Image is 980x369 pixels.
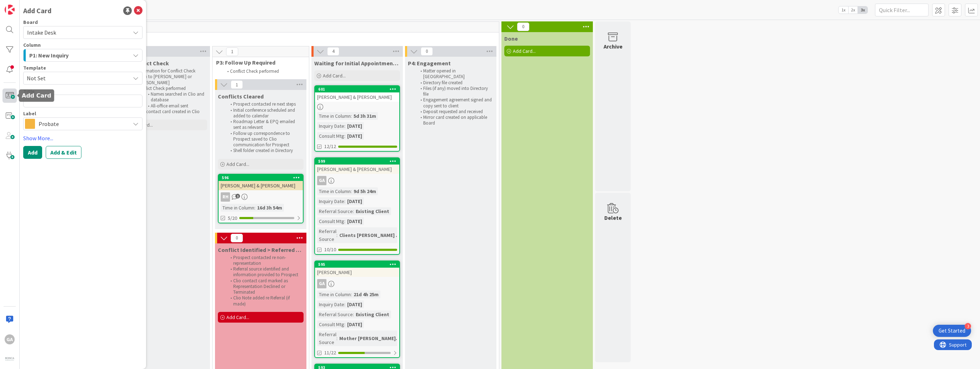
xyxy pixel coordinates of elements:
[23,111,36,116] span: Label
[345,132,364,140] div: [DATE]
[344,197,345,205] span: :
[23,5,51,16] div: Add Card
[317,112,351,120] div: Time in Column
[351,290,352,298] span: :
[231,234,243,242] span: 0
[317,187,351,195] div: Time in Column
[23,146,42,159] button: Add
[327,47,339,56] span: 4
[130,103,206,109] li: All-office email sent
[317,207,353,215] div: Referral Source
[130,68,206,86] li: Information for Conflict Check given to [PERSON_NAME] or [PERSON_NAME]
[408,60,451,67] span: P4: Engagement
[337,231,402,239] div: Clients [PERSON_NAME] ...
[130,109,206,115] li: New contact card created in Clio
[416,86,492,97] li: Files (if any) moved into Directory file
[23,134,142,142] a: Show More...
[317,217,344,225] div: Consult Mtg
[504,35,518,42] span: Done
[315,176,399,185] div: GA
[416,115,492,126] li: Mirror card created on applicable Board
[416,68,492,80] li: Matter opened in [GEOGRAPHIC_DATA]
[219,181,303,190] div: [PERSON_NAME] & [PERSON_NAME]
[354,207,391,215] div: Existing Client
[939,327,965,334] div: Get Started
[5,5,15,15] img: Visit kanbanzone.com
[317,290,351,298] div: Time in Column
[604,42,622,51] div: Archive
[317,330,336,346] div: Referral Source
[344,122,345,130] span: :
[324,349,336,357] span: 11/22
[875,4,929,16] input: Quick Filter...
[46,146,81,159] button: Add & Edit
[222,175,303,180] div: 596
[317,300,344,308] div: Inquiry Date
[23,49,142,62] button: P1: New Inquiry
[352,290,380,298] div: 21d 4h 25m
[219,175,303,190] div: 596[PERSON_NAME] & [PERSON_NAME]
[219,175,303,181] div: 596
[317,310,353,318] div: Referral Source
[317,176,326,185] div: GA
[353,310,354,318] span: :
[218,93,264,100] span: Conflicts Cleared
[226,161,249,167] span: Add Card...
[216,59,300,66] span: P3: Follow Up Required
[315,158,399,165] div: 599
[517,22,529,31] span: 0
[336,334,337,342] span: :
[27,74,125,83] span: Not Set
[5,334,15,344] div: GA
[5,354,15,364] img: avatar
[315,165,399,174] div: [PERSON_NAME] & [PERSON_NAME]
[226,266,302,278] li: Referral source identified and information provided to Prospect
[344,217,345,225] span: :
[345,122,364,130] div: [DATE]
[226,148,302,153] li: Shell folder created in Directory
[226,314,249,320] span: Add Card...
[219,192,303,202] div: RH
[226,278,302,295] li: Clio contact card marked as Representation Declined or Terminated
[315,261,399,277] div: 595[PERSON_NAME]
[226,47,238,56] span: 1
[324,143,336,150] span: 12/12
[353,207,354,215] span: :
[315,261,399,268] div: 595
[416,97,492,109] li: Engagement agreement signed and copy sent to client
[223,69,301,74] li: Conflict Check performed
[315,158,399,174] div: 599[PERSON_NAME] & [PERSON_NAME]
[318,262,399,267] div: 595
[226,107,302,119] li: Initial conference scheduled and added to calendar
[344,320,345,328] span: :
[218,246,304,253] span: Conflict Identified > Referred or Declined
[323,72,346,79] span: Add Card...
[317,279,326,288] div: GA
[15,1,32,10] span: Support
[226,131,302,148] li: Follow up correspondence to Prospect saved to Clio communication for Prospect
[324,246,336,253] span: 10/10
[933,325,971,337] div: Open Get Started checklist, remaining modules: 3
[26,34,490,41] span: In-Progress Intakes
[345,320,364,328] div: [DATE]
[416,109,492,115] li: Deposit requested and received
[848,6,858,14] span: 2x
[23,65,46,70] span: Template
[226,101,302,107] li: Prospect contacted re next steps
[351,187,352,195] span: :
[317,227,336,243] div: Referral Source
[416,80,492,86] li: Directory file created
[315,268,399,277] div: [PERSON_NAME]
[130,86,206,91] li: Conflict Check performed
[130,91,206,103] li: Names searched in Clio and database
[345,197,364,205] div: [DATE]
[23,42,41,47] span: Column
[228,214,237,222] span: 5/20
[336,231,337,239] span: :
[23,88,35,95] label: Title
[315,86,399,92] div: 601
[858,6,867,14] span: 3x
[231,80,243,89] span: 1
[22,92,51,99] h5: Add Card
[27,29,56,36] span: Intake Desk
